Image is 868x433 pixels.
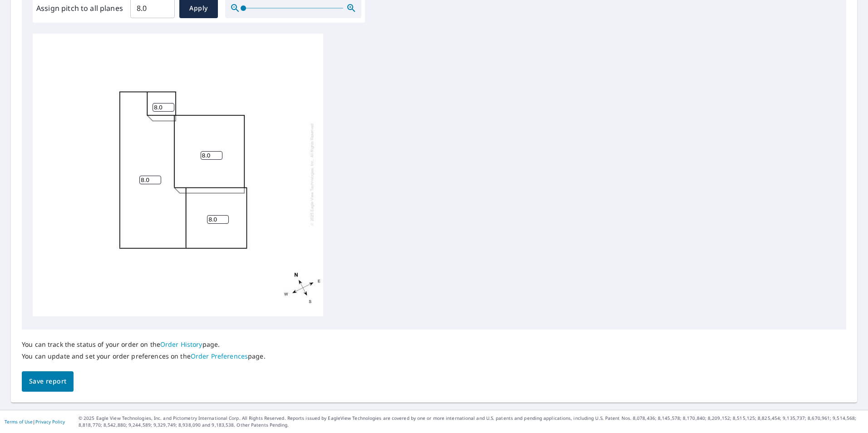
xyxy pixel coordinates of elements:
[5,418,33,425] a: Terms of Use
[36,3,123,14] label: Assign pitch to all planes
[22,371,74,392] button: Save report
[29,376,66,387] span: Save report
[160,340,202,349] a: Order History
[35,418,65,425] a: Privacy Policy
[22,352,266,360] p: You can update and set your order preferences on the page.
[79,415,863,428] p: © 2025 Eagle View Technologies, Inc. and Pictometry International Corp. All Rights Reserved. Repo...
[22,340,266,349] p: You can track the status of your order on the page.
[5,419,65,424] p: |
[187,3,211,14] span: Apply
[191,352,248,360] a: Order Preferences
